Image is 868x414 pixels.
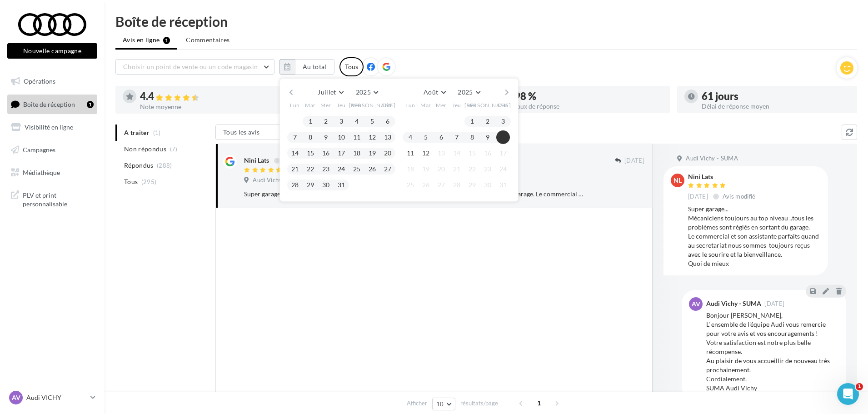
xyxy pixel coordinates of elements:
[320,101,331,109] span: Mer
[87,101,94,108] div: 1
[465,130,479,144] button: 8
[23,168,60,176] span: Médiathèque
[304,130,317,144] button: 8
[434,146,448,160] button: 13
[319,162,333,176] button: 23
[23,189,94,209] span: PLV et print personnalisable
[465,146,479,160] button: 15
[5,95,99,114] a: Boîte de réception1
[288,146,302,160] button: 14
[419,162,433,176] button: 19
[465,115,479,128] button: 1
[223,128,260,136] span: Tous les avis
[688,205,821,268] div: Super garage... Mécaniciens toujours au top niveau ..tous les problèmes sont règlés en sortant du...
[405,101,415,109] span: Lun
[23,100,75,108] span: Boîte de réception
[464,101,511,109] span: [PERSON_NAME]
[334,115,348,128] button: 3
[23,146,55,154] span: Campagnes
[381,146,394,160] button: 20
[337,101,346,109] span: Jeu
[124,145,166,154] span: Non répondus
[702,91,850,101] div: 61 jours
[481,178,494,192] button: 30
[186,35,229,45] span: Commentaires
[140,91,288,102] div: 4.4
[624,157,644,165] span: [DATE]
[319,115,333,128] button: 2
[5,72,99,91] a: Opérations
[381,115,394,128] button: 6
[350,146,364,160] button: 18
[365,162,379,176] button: 26
[5,163,99,182] a: Médiathèque
[244,156,269,165] div: Nini Lats
[498,101,509,109] span: Dim
[7,389,97,406] a: AV Audi VICHY
[764,301,784,307] span: [DATE]
[253,176,305,185] span: Audi Vichy - SUMA
[140,104,288,110] div: Note moyenne
[496,115,510,128] button: 3
[319,130,333,144] button: 9
[350,130,364,144] button: 11
[496,146,510,160] button: 17
[244,190,585,199] div: Super garage... Mécaniciens toujours au top niveau ..tous les problèmes sont règlés en sortant du...
[123,63,258,70] span: Choisir un point de vente ou un code magasin
[7,43,97,59] button: Nouvelle campagne
[496,130,510,144] button: 10
[481,115,494,128] button: 2
[157,162,172,169] span: (288)
[115,15,857,28] div: Boîte de réception
[365,146,379,160] button: 19
[688,193,708,201] span: [DATE]
[279,59,334,75] button: Au total
[856,383,863,390] span: 1
[673,176,682,185] span: NL
[124,161,154,170] span: Répondus
[115,59,274,75] button: Choisir un point de vente ou un code magasin
[304,162,317,176] button: 22
[407,399,427,408] span: Afficher
[25,123,73,131] span: Visibilité en ligne
[450,130,464,144] button: 7
[352,86,382,99] button: 2025
[432,398,455,410] button: 10
[305,101,316,109] span: Mar
[686,155,738,163] span: Audi Vichy - SUMA
[450,178,464,192] button: 28
[723,193,756,200] span: Avis modifié
[419,130,433,144] button: 5
[334,162,348,176] button: 24
[514,103,663,110] div: Taux de réponse
[404,178,417,192] button: 25
[319,178,333,192] button: 30
[381,130,394,144] button: 13
[404,146,417,160] button: 11
[334,178,348,192] button: 31
[365,130,379,144] button: 12
[460,399,498,408] span: résultats/page
[436,400,444,408] span: 10
[837,383,859,405] iframe: Intercom live chat
[404,162,417,176] button: 18
[314,86,347,99] button: Juillet
[420,86,449,99] button: Août
[452,101,461,109] span: Jeu
[334,130,348,144] button: 10
[381,162,394,176] button: 27
[288,162,302,176] button: 21
[419,178,433,192] button: 26
[692,299,700,309] span: AV
[420,101,431,109] span: Mar
[404,130,417,144] button: 4
[5,185,99,212] a: PLV et print personnalisable
[458,88,473,96] span: 2025
[124,177,138,186] span: Tous
[24,77,55,85] span: Opérations
[350,115,364,128] button: 4
[434,162,448,176] button: 20
[288,178,302,192] button: 28
[339,57,364,76] div: Tous
[419,146,433,160] button: 12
